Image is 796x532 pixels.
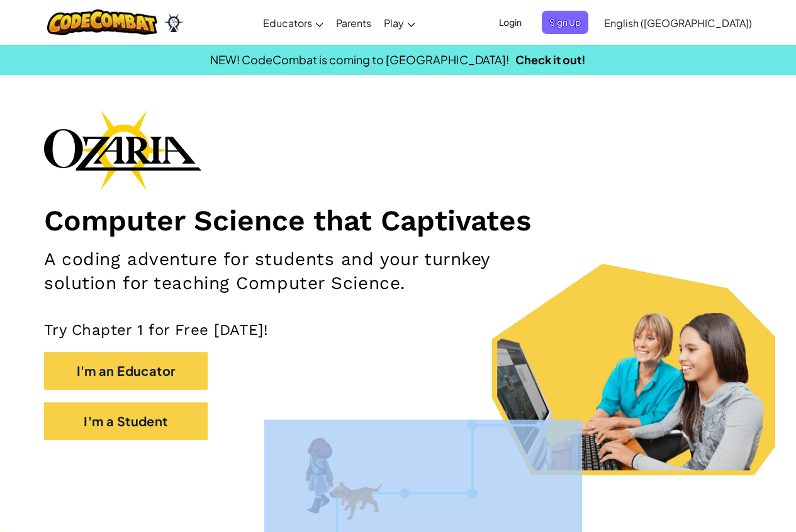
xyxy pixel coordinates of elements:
[604,16,752,30] span: English ([GEOGRAPHIC_DATA])
[598,6,758,40] a: English ([GEOGRAPHIC_DATA])
[210,52,509,67] span: NEW! CodeCombat is coming to [GEOGRAPHIC_DATA]!
[384,16,404,30] span: Play
[44,203,752,238] h1: Computer Science that Captivates
[257,6,330,40] a: Educators
[378,6,422,40] a: Play
[44,352,208,390] button: I'm an Educator
[44,110,201,190] img: Ozaria branding logo
[44,247,519,295] h2: A coding adventure for students and your turnkey solution for teaching Computer Science.
[47,9,157,35] img: CodeCombat logo
[330,6,378,40] a: Parents
[515,52,586,67] a: Check it out!
[491,11,529,34] button: Login
[44,320,752,339] p: Try Chapter 1 for Free [DATE]!
[164,13,184,32] img: Ozaria
[542,11,588,34] button: Sign Up
[263,16,312,30] span: Educators
[44,402,208,440] button: I'm a Student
